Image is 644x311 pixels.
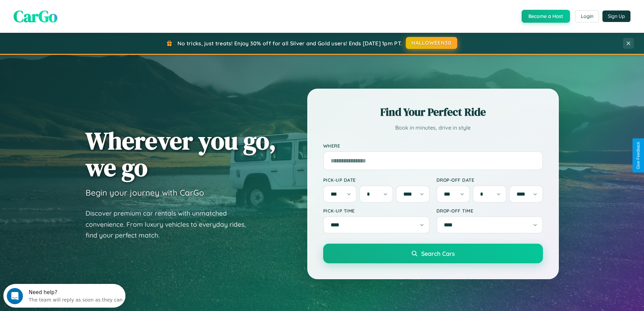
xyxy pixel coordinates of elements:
[177,40,402,47] span: No tricks, just treats! Enjoy 30% off for all Silver and Gold users! Ends [DATE] 1pm PT.
[3,3,126,21] div: Open Intercom Messenger
[25,11,119,18] div: The team will reply as soon as they can
[406,37,457,49] button: HALLOWEEN30
[86,187,204,198] h3: Begin your journey with CarGo
[575,10,599,22] button: Login
[522,10,570,23] button: Become a Host
[421,250,455,257] span: Search Cars
[436,208,543,214] label: Drop-off Time
[323,208,430,214] label: Pick-up Time
[25,6,119,11] div: Need help?
[14,5,57,27] span: CarGo
[636,142,641,169] div: Give Feedback
[86,127,276,181] h1: Wherever you go, we go
[436,177,543,183] label: Drop-off Date
[323,244,543,263] button: Search Cars
[323,143,543,149] label: Where
[86,208,255,241] p: Discover premium car rentals with unmatched convenience. From luxury vehicles to everyday rides, ...
[7,288,23,304] iframe: Intercom live chat
[602,10,630,22] button: Sign Up
[3,284,125,308] iframe: Intercom live chat discovery launcher
[323,177,430,183] label: Pick-up Date
[323,123,543,133] p: Book in minutes, drive in style
[323,105,543,119] h2: Find Your Perfect Ride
